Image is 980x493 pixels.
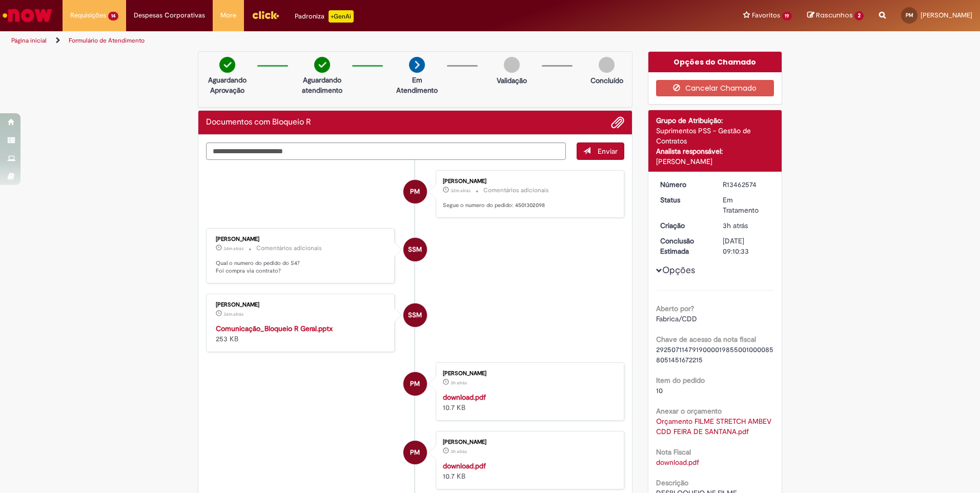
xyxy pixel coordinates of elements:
a: download.pdf [443,393,486,402]
span: PM [410,179,420,204]
time: 29/08/2025 14:08:33 [723,221,748,230]
div: [PERSON_NAME] [216,302,386,308]
span: 29250711479190000198550010000858051451672215 [656,345,773,364]
div: Paula Camille Azevedo Martins [403,441,427,464]
span: SSM [408,303,422,327]
p: Segue o numero do pedido: 4501302098 [443,201,614,210]
b: Descrição [656,478,688,487]
small: Comentários adicionais [483,186,549,195]
time: 29/08/2025 14:08:32 [451,380,467,386]
p: Qual o numero do pedido do S4? Foi compra via contrato? [216,259,386,275]
div: Suprimentos PSS - Gestão de Contratos [656,126,774,146]
ul: Trilhas de página [8,31,646,50]
span: Rascunhos [816,10,853,20]
img: img-circle-grey.png [504,57,520,73]
div: [DATE] 09:10:33 [723,236,770,256]
b: Item do pedido [656,376,705,385]
div: 253 KB [216,323,386,344]
div: R13462574 [723,179,770,190]
span: 32m atrás [451,188,471,194]
span: 3h atrás [451,380,467,386]
time: 29/08/2025 16:21:50 [451,188,471,194]
span: PM [410,372,420,396]
span: Enviar [598,147,618,156]
a: Rascunhos [807,11,864,20]
img: ServiceNow [1,5,54,26]
div: [PERSON_NAME] [216,236,386,242]
b: Chave de acesso da nota fiscal [656,335,756,344]
time: 29/08/2025 16:19:53 [223,245,243,252]
a: Página inicial [11,36,47,45]
div: Em Tratamento [723,195,770,215]
b: Nota Fiscal [656,447,691,457]
div: [PERSON_NAME] [656,156,774,167]
div: Paula Camille Azevedo Martins [403,180,427,203]
dt: Criação [652,220,716,231]
p: +GenAi [329,10,354,23]
p: Concluído [590,75,623,86]
div: Opções do Chamado [648,52,782,72]
p: Aguardando atendimento [297,75,347,95]
span: 34m atrás [223,245,243,252]
dt: Status [652,195,716,205]
span: 3h atrás [723,221,748,230]
dt: Número [652,179,716,190]
div: Siumara Santos Moura [403,303,427,327]
button: Enviar [577,142,624,160]
div: [PERSON_NAME] [443,178,614,184]
a: Download de Orçamento FILME STRETCH AMBEV CDD FEIRA DE SANTANA.pdf [656,417,773,436]
span: PM [410,440,420,465]
div: 10.7 KB [443,392,614,413]
div: 10.7 KB [443,461,614,481]
time: 29/08/2025 16:18:21 [223,311,243,317]
img: check-circle-green.png [219,57,235,73]
span: Despesas Corporativas [134,10,205,20]
span: 3h atrás [451,448,467,455]
span: Requisições [70,10,106,20]
p: Aguardando Aprovação [202,75,252,95]
b: Aberto por? [656,304,694,313]
div: Siumara Santos Moura [403,238,427,261]
div: [PERSON_NAME] [443,371,614,377]
div: [PERSON_NAME] [443,439,614,445]
time: 29/08/2025 14:08:20 [451,448,467,455]
span: Favoritos [752,10,780,20]
div: Grupo de Atribuição: [656,115,774,126]
span: 14 [108,12,118,20]
img: click_logo_yellow_360x200.png [252,7,279,23]
span: 36m atrás [223,311,243,317]
div: Paula Camille Azevedo Martins [403,372,427,396]
img: arrow-next.png [409,57,425,73]
a: Comunicação_Bloqueio R Geral.pptx [216,324,333,333]
div: 29/08/2025 14:08:33 [723,220,770,231]
h2: Documentos com Bloqueio R Histórico de tíquete [206,118,311,127]
span: 2 [854,11,864,20]
span: PM [906,12,913,18]
span: Fabrica/CDD [656,314,697,323]
a: download.pdf [443,461,486,470]
div: Padroniza [295,10,354,23]
span: 10 [656,386,663,395]
dt: Conclusão Estimada [652,236,716,256]
img: check-circle-green.png [314,57,330,73]
button: Cancelar Chamado [656,80,774,96]
span: 19 [782,12,792,20]
small: Comentários adicionais [256,244,322,253]
span: More [220,10,236,20]
span: [PERSON_NAME] [921,11,972,19]
img: img-circle-grey.png [599,57,615,73]
p: Em Atendimento [392,75,442,95]
span: SSM [408,237,422,262]
textarea: Digite sua mensagem aqui... [206,142,566,160]
button: Adicionar anexos [611,116,624,129]
a: Formulário de Atendimento [69,36,145,45]
div: Analista responsável: [656,146,774,156]
p: Validação [497,75,527,86]
b: Anexar o orçamento [656,406,722,416]
a: Download de download.pdf [656,458,699,467]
